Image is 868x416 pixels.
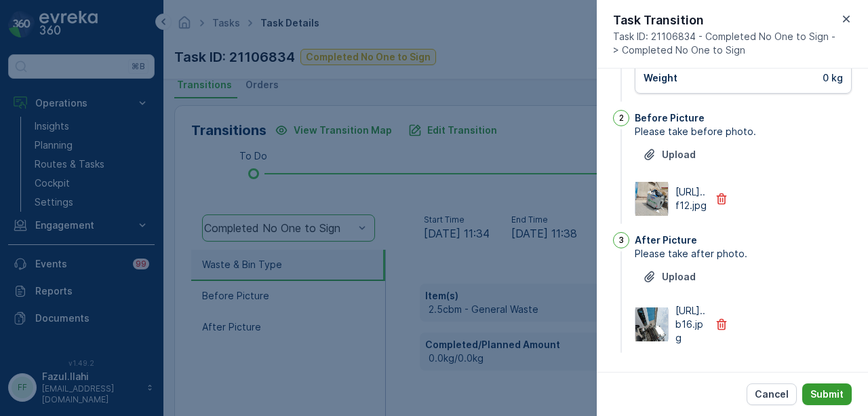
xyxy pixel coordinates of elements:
span: Task ID: 21106834 - Completed No One to Sign -> Completed No One to Sign [613,30,838,57]
p: [URL]..b16.jpg [675,304,707,345]
p: Submit [810,387,844,401]
button: Upload File [635,144,704,166]
p: Before Picture [635,111,705,125]
img: Media Preview [635,182,668,216]
p: Weight [644,71,677,85]
p: Task Transition [613,11,838,30]
span: Please take after photo. [635,247,852,261]
p: Upload [662,148,696,162]
button: Upload File [635,266,704,288]
img: Media Preview [635,307,668,341]
p: Cancel [755,387,789,401]
div: 3 [613,232,629,248]
p: [URL]..f12.jpg [675,185,707,212]
span: Please take before photo. [635,125,852,138]
p: After Picture [635,233,697,247]
div: 2 [613,110,629,126]
p: Upload [662,270,696,284]
p: 0 kg [823,71,843,85]
button: Submit [802,383,852,405]
button: Cancel [747,383,797,405]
